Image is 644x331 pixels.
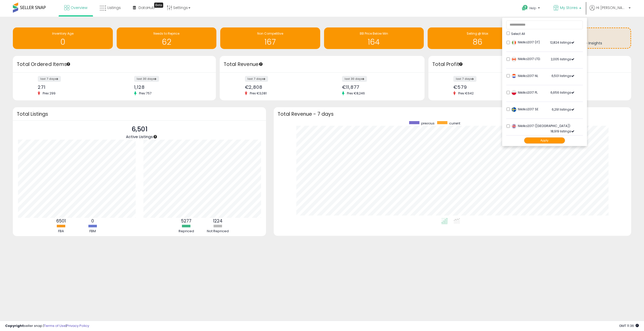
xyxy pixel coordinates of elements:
[551,57,574,61] span: 2,005 listings
[139,5,155,10] span: DataHub
[511,57,517,62] img: canada.png
[456,91,476,95] span: Prev: €642
[511,40,540,44] span: Nikilko2017 (IT)
[17,61,212,68] h3: Total Ordered Items
[223,38,318,46] h1: 167
[552,107,574,112] span: 6,291 listings
[511,40,517,45] img: italy.png
[224,61,421,68] h3: Total Revenue
[56,218,66,224] b: 6501
[522,5,528,11] i: Get Help
[432,61,628,68] h3: Total Profit
[327,38,421,46] h1: 164
[511,124,570,128] span: Nikilko2017 ([GEOGRAPHIC_DATA])
[203,229,233,234] div: Not Repriced
[511,74,538,78] span: Nikilko2017 NL
[453,76,476,82] label: last 7 days
[245,76,268,82] label: last 7 days
[550,129,574,133] span: 18,919 listings
[511,32,525,36] span: Select All
[134,76,159,82] label: last 30 days
[38,84,110,90] div: 271
[259,62,263,66] div: Tooltip anchor
[117,27,217,49] a: Needs to Reprice 62
[551,74,574,78] span: 6,501 listings
[449,121,460,125] span: current
[360,31,388,36] span: BB Price Below Min
[571,74,574,77] span: Active
[511,107,517,112] img: sweden.png
[344,91,367,95] span: Prev: €8,246
[119,38,214,46] h1: 62
[40,91,58,95] span: Prev: 299
[453,84,526,90] div: €579
[17,112,262,116] h3: Total Listings
[171,229,202,234] div: Repriced
[45,229,76,234] div: FBA
[154,3,163,8] div: Tooltip anchor
[181,218,191,224] b: 5277
[257,31,283,36] span: Non Competitive
[38,76,61,82] label: last 7 days
[107,5,121,10] span: Listings
[511,107,538,111] span: Nikilko2017 SE
[511,124,517,129] img: uk.png
[550,90,574,95] span: 6,656 listings
[91,218,94,224] b: 0
[342,76,367,82] label: last 30 days
[571,58,574,61] span: Active
[430,38,525,46] h1: 86
[342,84,415,90] div: €11,877
[153,31,179,36] span: Needs to Reprice
[524,137,565,144] button: Apply
[134,84,207,90] div: 1,128
[421,121,435,125] span: previous
[529,6,536,10] span: Help
[13,27,113,49] a: Inventory Age 0
[247,91,269,95] span: Prev: €3,081
[596,5,627,10] span: Hi [PERSON_NAME]
[153,134,158,139] div: Tooltip anchor
[126,134,153,139] span: Active Listings
[458,62,463,66] div: Tooltip anchor
[77,229,108,234] div: FBM
[245,84,318,90] div: €2,808
[213,218,223,224] b: 1224
[136,91,154,95] span: Prev: 757
[571,91,574,94] span: Active
[571,41,574,44] span: Active
[66,62,71,66] div: Tooltip anchor
[511,57,541,61] span: Nikilko2017 LTD.
[52,31,73,36] span: Inventory Age
[511,90,538,95] span: Nikilko2017 PL
[518,1,545,17] a: Help
[220,27,320,49] a: Non Competitive 167
[571,130,574,133] span: Active
[71,5,87,10] span: Overview
[571,108,574,111] span: Active
[324,27,424,49] a: BB Price Below Min 164
[278,112,627,116] h3: Total Revenue - 7 days
[467,31,488,36] span: Selling @ Max
[511,73,517,79] img: netherlands.png
[511,90,517,95] img: poland.png
[126,124,153,134] p: 6,501
[428,27,528,49] a: Selling @ Max 86
[15,38,110,46] h1: 0
[590,5,631,17] a: Hi [PERSON_NAME]
[560,5,578,10] span: My Stores
[550,40,574,45] span: 12,824 listings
